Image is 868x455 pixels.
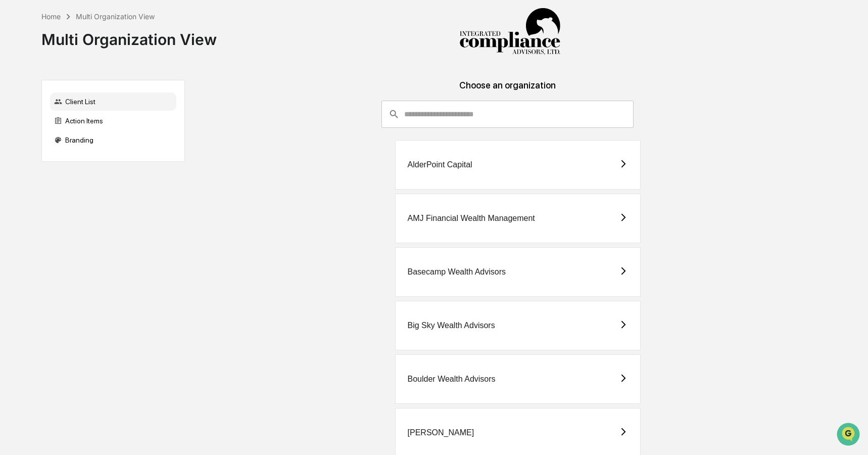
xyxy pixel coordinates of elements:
div: [PERSON_NAME] [408,428,474,437]
div: Start new chat [34,77,166,87]
iframe: Open customer support [836,422,863,449]
div: Client List [50,93,176,111]
div: Big Sky Wealth Advisors [408,321,495,330]
div: Action Items [50,112,176,130]
img: 1746055101610-c473b297-6a78-478c-a979-82029cc54cd1 [10,77,28,96]
div: We're available if you need us! [34,87,128,96]
input: Clear [26,46,167,57]
div: 🖐️ [10,128,18,136]
img: Integrated Compliance Advisors [459,8,560,56]
div: Boulder Wealth Advisors [408,375,496,384]
button: Start new chat [172,80,184,93]
a: 🖐️Preclearance [6,123,69,142]
div: Choose an organization [193,80,823,101]
a: Powered byPylon [71,171,122,179]
div: Branding [50,131,176,149]
span: Attestations [83,127,125,138]
span: Preclearance [20,127,65,138]
p: How can we help? [10,21,184,37]
span: Pylon [101,171,122,179]
div: Multi Organization View [76,12,155,21]
div: Multi Organization View [41,22,217,49]
a: 🔎Data Lookup [6,143,68,161]
div: 🔎 [10,148,18,156]
div: consultant-dashboard__filter-organizations-search-bar [381,101,633,128]
div: 🗄️ [73,128,81,136]
div: AMJ Financial Wealth Management [408,214,535,223]
span: Data Lookup [20,147,64,157]
div: AlderPoint Capital [408,160,472,169]
div: Basecamp Wealth Advisors [408,267,506,277]
a: 🗄️Attestations [69,123,129,142]
div: Home [41,12,61,21]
